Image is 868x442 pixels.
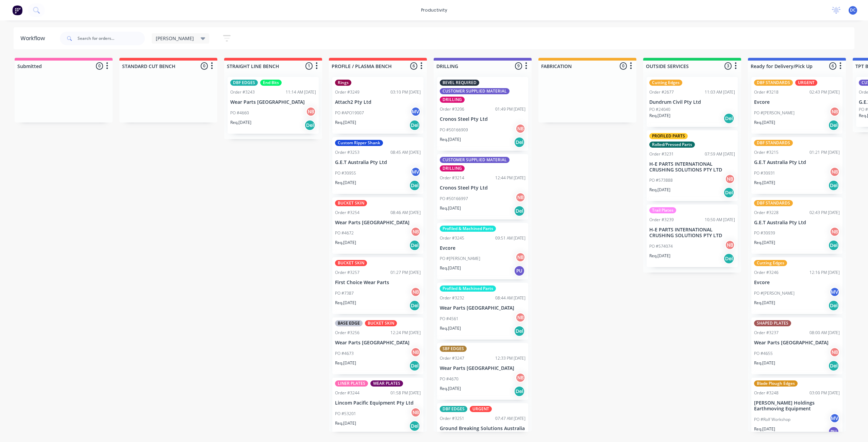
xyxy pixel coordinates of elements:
p: PO #30955 [335,170,356,176]
div: Del [828,240,839,251]
div: NB [515,312,525,323]
div: LINER PLATES [335,380,368,387]
div: NB [411,227,421,237]
p: Req. [DATE] [440,325,461,331]
div: URGENT [795,80,817,86]
div: DBF STANDARDS [754,200,793,206]
div: Order #3232 [440,295,464,301]
p: PO #50166909 [440,127,468,133]
span: [PERSON_NAME] [156,35,194,42]
div: Del [828,300,839,311]
span: DC [850,7,856,13]
p: PO #573888 [649,177,673,183]
div: 12:33 PM [DATE] [495,355,525,361]
div: Order #3245 [440,235,464,241]
p: PO #30931 [754,170,775,176]
p: H-E PARTS INTERNATIONAL CRUSHING SOLUTIONS PTY LTD [649,227,735,239]
div: DBF EDGES [440,406,467,412]
div: NB [830,347,840,357]
div: Custom Ripper Shank [335,140,383,146]
p: Req. [DATE] [440,386,461,392]
div: BASE EDGE [335,320,363,326]
div: 01:49 PM [DATE] [495,106,525,112]
div: 03:00 PM [DATE] [809,390,840,396]
div: BEVEL REQUIRED [440,80,479,86]
div: SHAPED PLATESOrder #323708:00 AM [DATE]Wear Parts [GEOGRAPHIC_DATA]PO #4655NBReq.[DATE]Del [751,317,842,374]
div: Del [304,120,315,131]
div: Del [514,326,525,337]
div: BUCKET SKINOrder #325701:27 PM [DATE]First Choice Wear PartsPO #7387NBReq.[DATE]Del [332,257,423,314]
div: NB [830,167,840,177]
p: PO #30939 [754,230,775,236]
div: NB [830,107,840,117]
p: PO #4655 [754,350,773,357]
div: Order #3218 [754,89,779,95]
div: Order #2677 [649,89,674,95]
div: RingsOrder #324903:10 PM [DATE]Attach2 Pty LtdPO #APO19007MVReq.[DATE]Del [332,77,423,134]
div: Workflow [20,34,48,43]
div: MV [830,287,840,297]
div: Profiled & Machined PartsOrder #324509:51 AM [DATE]EvcorePO #[PERSON_NAME]NBReq.[DATE]PU [437,223,528,280]
p: PO #53201 [335,411,356,417]
div: Cutting Edges [754,260,787,266]
div: Order #3244 [335,390,360,396]
div: CUSTOMER SUPPLIED MATERIALDRILLINGOrder #321412:44 PM [DATE]Cronos Steel Pty LtdPO #50166997NBReq... [437,154,528,219]
p: Ground Breaking Solutions Australia Pty Ltd [440,426,525,437]
p: Wear Parts [GEOGRAPHIC_DATA] [440,365,525,371]
div: Del [723,113,734,124]
div: BEVEL REQUIREDCUSTOMER SUPPLIED MATERIALDRILLINGOrder #320601:49 PM [DATE]Cronos Steel Pty LtdPO ... [437,77,528,151]
div: 12:16 PM [DATE] [809,269,840,276]
input: Search for orders... [78,32,145,45]
div: DBF EDGES [230,80,258,86]
div: BUCKET SKIN [365,320,397,326]
div: MV [411,107,421,117]
p: PO #[PERSON_NAME] [440,256,480,262]
div: SBF EDGES [440,346,467,352]
div: BUCKET SKIN [335,260,367,266]
div: SHAPED PLATES [754,320,791,326]
div: BUCKET SKINOrder #325408:46 AM [DATE]Wear Parts [GEOGRAPHIC_DATA]PO #4672NBReq.[DATE]Del [332,197,423,254]
p: [PERSON_NAME] Holdings Earthmoving Equipment [754,400,840,412]
p: Req. [DATE] [335,360,356,366]
div: NB [411,347,421,357]
p: Evcore [754,280,840,285]
div: Order #3214 [440,175,464,181]
p: Req. [DATE] [754,426,775,432]
div: Profiled & Machined Parts [440,285,496,292]
p: Dundrum Civil Pty Ltd [649,99,735,105]
div: 11:14 AM [DATE] [286,89,316,95]
div: Order #3247 [440,355,464,361]
div: NB [411,287,421,297]
p: PO #4561 [440,316,458,322]
p: PO #4673 [335,350,354,357]
p: Req. [DATE] [335,420,356,426]
div: Del [514,137,525,148]
p: PO #574074 [649,243,673,249]
div: 03:10 PM [DATE] [390,89,421,95]
div: Rings [335,80,351,86]
div: NB [515,373,525,383]
p: Wear Parts [GEOGRAPHIC_DATA] [335,340,421,346]
p: Req. [DATE] [754,360,775,366]
div: Del [723,253,734,264]
p: Lincom Pacific Equipment Pty Ltd [335,400,421,406]
div: NB [830,227,840,237]
p: First Choice Wear Parts [335,280,421,285]
div: Del [409,300,420,311]
div: 02:43 PM [DATE] [809,89,840,95]
p: Req. [DATE] [649,253,670,259]
p: PO #APO19007 [335,110,364,116]
div: CUSTOMER SUPPLIED MATERIAL [440,88,510,94]
p: PO #Rolf Workshop [754,416,790,423]
div: 08:46 AM [DATE] [390,210,421,216]
p: Req. [DATE] [754,240,775,246]
div: Del [409,120,420,131]
div: NB [411,407,421,418]
div: 07:47 AM [DATE] [495,415,525,422]
div: Order #3251 [440,415,464,422]
div: DBF STANDARDSOrder #322802:43 PM [DATE]G.E.T Australia Pty LtdPO #30939NBReq.[DATE]Del [751,197,842,254]
p: Req. [DATE] [440,265,461,271]
p: Req. [DATE] [754,180,775,186]
div: NB [515,252,525,262]
div: Cutting EdgesOrder #267711:03 AM [DATE]Dundrum Civil Pty LtdPO #24040Req.[DATE]Del [647,77,738,127]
